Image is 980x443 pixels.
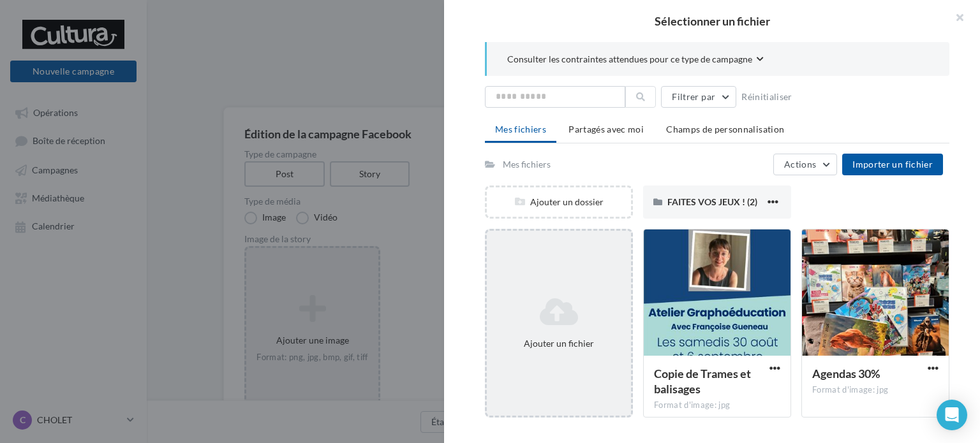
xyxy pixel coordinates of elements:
[842,154,943,175] button: Importer un fichier
[852,159,933,170] span: Importer un fichier
[666,124,784,134] span: Champs de personnalisation
[937,400,967,430] div: Open Intercom Messenger
[503,158,551,171] div: Mes fichiers
[773,154,837,175] button: Actions
[487,196,631,208] div: Ajouter un dossier
[464,15,960,27] h2: Sélectionner un fichier
[654,400,780,411] div: Format d'image: jpg
[812,367,880,381] span: Agendas 30%
[492,337,626,350] div: Ajouter un fichier
[507,53,752,66] span: Consulter les contraintes attendues pour ce type de campagne
[812,384,939,396] div: Format d'image: jpg
[495,124,546,134] span: Mes fichiers
[661,86,736,108] button: Filtrer par
[507,52,764,68] button: Consulter les contraintes attendues pour ce type de campagne
[568,124,644,134] span: Partagés avec moi
[736,89,798,105] button: Réinitialiser
[667,196,757,207] span: FAITES VOS JEUX ! (2)
[654,367,751,396] span: Copie de Trames et balisages
[784,159,816,170] span: Actions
